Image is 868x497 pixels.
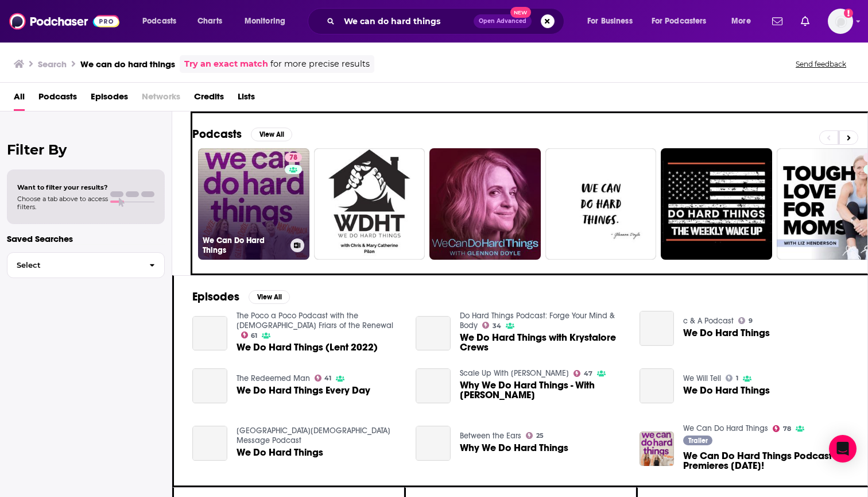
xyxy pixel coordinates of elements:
button: open menu [134,12,191,30]
a: We Do Hard Things [237,448,323,457]
a: 1 [726,375,738,382]
span: New [510,7,531,18]
a: 78We Can Do Hard Things [198,148,309,260]
span: 1 [736,376,738,381]
a: We Do Hard Things with Krystalore Crews [416,316,451,351]
a: We Do Hard Things [640,311,675,346]
a: Why We Do Hard Things [460,443,568,453]
span: Logged in as alignPR [828,9,853,34]
h3: Search [38,59,67,70]
span: 41 [324,376,331,381]
p: Saved Searches [7,233,165,244]
span: Why We Do Hard Things - With [PERSON_NAME] [460,380,626,400]
a: Episodes [91,87,128,111]
span: For Podcasters [652,13,707,29]
a: 41 [315,375,332,382]
a: We Do Hard Things with Krystalore Crews [460,333,626,352]
button: open menu [579,12,647,30]
span: We Can Do Hard Things Podcast Premieres [DATE]! [683,451,849,471]
a: We Do Hard Things [683,328,770,338]
span: 9 [749,318,753,323]
span: 78 [783,426,791,431]
span: Open Advanced [479,18,526,24]
h3: We Can Do Hard Things [203,236,286,255]
span: Networks [142,87,180,111]
a: 78 [773,425,791,432]
a: Charts [190,12,229,30]
svg: Add a profile image [844,9,853,18]
a: 25 [526,432,544,439]
button: open menu [237,12,300,30]
div: Search podcasts, credits, & more... [319,8,575,34]
a: We Do Hard Things (Lent 2022) [192,316,227,351]
span: Podcasts [142,13,176,29]
span: More [731,13,751,29]
input: Search podcasts, credits, & more... [339,12,474,30]
a: We Do Hard Things Every Day [237,386,370,395]
span: 61 [251,333,257,338]
a: Do Hard Things Podcast: Forge Your Mind & Body [460,311,615,330]
span: 47 [584,371,592,376]
span: Choose a tab above to access filters. [17,195,108,211]
h3: We can do hard things [80,59,175,70]
span: Trailer [688,437,708,444]
a: Between the Ears [460,431,521,441]
a: PodcastsView All [192,127,292,141]
img: User Profile [828,9,853,34]
a: The Poco a Poco Podcast with the Franciscan Friars of the Renewal [237,311,393,330]
span: Monitoring [245,13,285,29]
a: Why We Do Hard Things - With Mark Drager [416,368,451,403]
button: Open AdvancedNew [474,14,532,28]
a: We Do Hard Things Every Day [192,368,227,403]
a: Credits [194,87,224,111]
a: We Will Tell [683,373,721,383]
a: We Do Hard Things [640,368,675,403]
a: We Can Do Hard Things Podcast Premieres Tuesday, May 11th! [683,451,849,471]
button: Select [7,252,165,278]
h2: Podcasts [192,127,242,141]
a: Show notifications dropdown [768,11,787,31]
a: 78 [285,153,302,162]
div: Open Intercom Messenger [829,435,857,463]
span: 25 [536,433,544,438]
h2: Episodes [192,290,239,304]
a: Greenville Oaks Church Message Podcast [237,426,390,445]
button: open menu [723,12,765,30]
a: We Do Hard Things [192,426,227,461]
span: Select [7,261,140,269]
button: open menu [644,12,723,30]
span: Want to filter your results? [17,183,108,191]
a: Podcasts [38,87,77,111]
img: Podchaser - Follow, Share and Rate Podcasts [9,10,119,32]
a: All [14,87,25,111]
a: Scale Up With Nick Bradley [460,368,569,378]
img: We Can Do Hard Things Podcast Premieres Tuesday, May 11th! [640,431,675,467]
a: Try an exact match [184,57,268,71]
a: 61 [241,332,258,338]
a: 9 [738,317,753,324]
a: Why We Do Hard Things [416,426,451,461]
a: We Do Hard Things (Lent 2022) [237,342,378,352]
a: We Do Hard Things [683,386,770,395]
a: Lists [238,87,255,111]
button: Send feedback [792,59,850,69]
span: for more precise results [270,57,370,71]
span: Charts [197,13,222,29]
button: View All [251,128,292,141]
button: Show profile menu [828,9,853,34]
a: We Can Do Hard Things [683,423,768,433]
a: 47 [573,370,592,377]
